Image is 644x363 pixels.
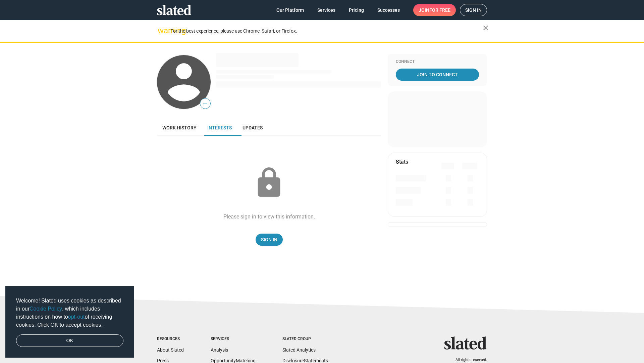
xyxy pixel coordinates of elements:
a: Slated Analytics [282,347,316,353]
mat-card-title: Stats [396,158,408,165]
span: Services [317,4,335,16]
a: Work history [157,120,202,136]
div: For the best experience, please use Chrome, Safari, or Firefox. [170,27,483,36]
div: cookieconsent [5,286,134,358]
a: dismiss cookie message [16,334,123,347]
mat-icon: warning [158,27,166,35]
span: for free [429,4,450,16]
div: Resources [157,336,184,342]
a: Cookie Policy [30,306,62,312]
span: Welcome! Slated uses cookies as described in our , which includes instructions on how to of recei... [16,297,123,329]
span: Our Platform [276,4,304,16]
span: — [200,99,210,108]
a: Joinfor free [413,4,456,16]
a: Pricing [343,4,369,16]
div: Services [211,336,256,342]
span: Sign in [465,4,482,16]
a: Our Platform [271,4,309,16]
div: Please sign in to view this information. [223,213,315,220]
div: Connect [396,59,479,65]
a: Join To Connect [396,69,479,81]
mat-icon: close [482,24,490,32]
div: Slated Group [282,336,328,342]
span: Join To Connect [397,69,478,81]
a: Services [312,4,341,16]
span: Join [419,4,450,16]
span: Work history [162,125,197,130]
a: Updates [237,120,268,136]
span: Sign In [261,234,277,246]
mat-icon: lock [252,166,286,200]
span: Successes [377,4,400,16]
a: Sign In [256,234,283,246]
a: About Slated [157,347,184,353]
a: opt-out [68,314,85,320]
a: Analysis [211,347,228,353]
span: Interests [207,125,232,130]
span: Pricing [349,4,364,16]
a: Sign in [460,4,487,16]
a: Successes [372,4,405,16]
span: Updates [243,125,263,130]
a: Interests [202,120,237,136]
